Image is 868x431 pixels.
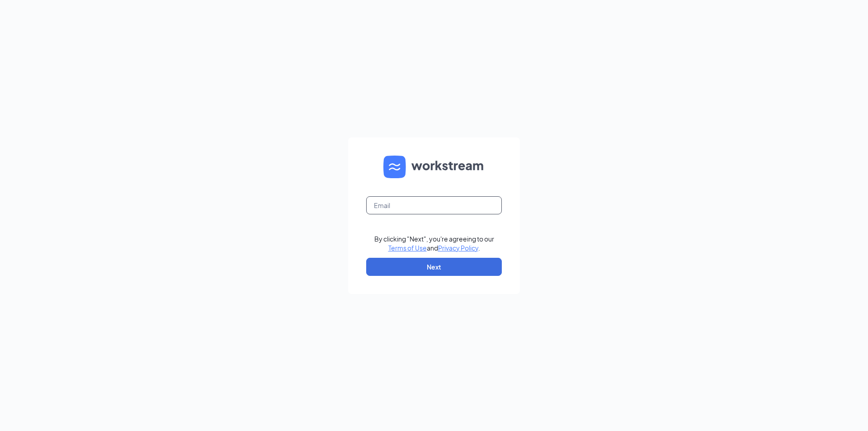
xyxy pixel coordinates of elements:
[374,234,494,252] div: By clicking "Next", you're agreeing to our and .
[388,244,427,252] a: Terms of Use
[366,196,502,214] input: Email
[438,244,478,252] a: Privacy Policy
[366,258,502,276] button: Next
[383,156,485,178] img: WS logo and Workstream text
